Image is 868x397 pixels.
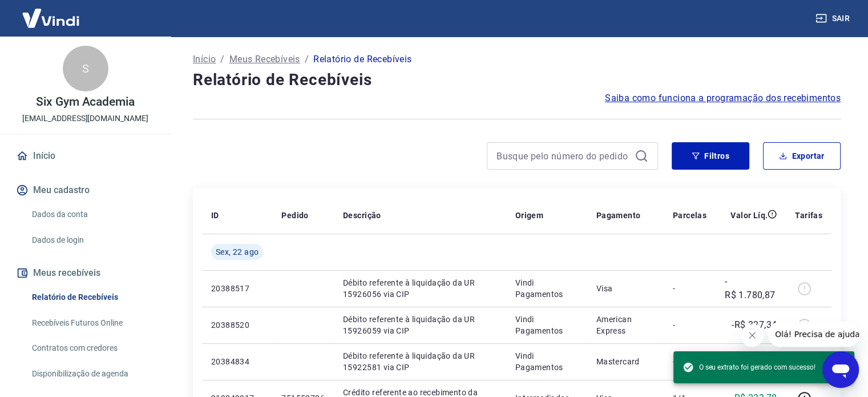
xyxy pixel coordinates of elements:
[732,318,777,332] p: -R$ 327,34
[496,147,630,165] input: Busque pelo número do pedido
[216,246,259,258] span: Sex, 22 ago
[673,356,706,367] p: -
[220,53,224,66] p: /
[14,178,157,203] button: Meu cadastro
[63,46,108,91] div: S
[27,311,157,335] a: Recebíveis Futuros Online
[211,210,219,221] p: ID
[725,348,777,375] p: -R$ 1.518,64
[14,1,88,35] img: Vindi
[596,210,641,221] p: Pagamento
[211,356,263,367] p: 20384834
[27,286,157,309] a: Relatório de Recebíveis
[596,314,655,336] p: American Express
[725,275,777,302] p: -R$ 1.780,87
[343,277,497,300] p: Débito referente à liquidação da UR 15926056 via CIP
[211,283,263,294] p: 20388517
[36,96,135,108] p: Six Gym Academia
[27,336,157,360] a: Contratos com credores
[193,53,216,66] a: Início
[515,314,578,336] p: Vindi Pagamentos
[229,53,300,66] a: Meus Recebíveis
[515,210,543,221] p: Origem
[795,210,822,221] p: Tarifas
[22,113,148,125] p: [EMAIL_ADDRESS][DOMAIN_NAME]
[813,8,854,29] button: Sair
[763,142,841,170] button: Exportar
[313,53,411,66] p: Relatório de Recebíveis
[683,362,815,373] span: O seu extrato foi gerado com sucesso!
[605,91,841,105] a: Saiba como funciona a programação dos recebimentos
[343,350,497,373] p: Débito referente à liquidação da UR 15922581 via CIP
[673,283,706,294] p: -
[27,228,157,252] a: Dados de login
[27,362,157,386] a: Disponibilização de agenda
[673,210,706,221] p: Parcelas
[673,319,706,331] p: -
[822,351,859,388] iframe: Botão para abrir a janela de mensagens
[730,210,768,221] p: Valor Líq.
[768,322,859,347] iframe: Mensagem da empresa
[343,210,381,221] p: Descrição
[515,350,578,373] p: Vindi Pagamentos
[14,143,157,169] a: Início
[515,277,578,300] p: Vindi Pagamentos
[741,324,764,347] iframe: Fechar mensagem
[27,203,157,226] a: Dados da conta
[193,69,841,91] h4: Relatório de Recebíveis
[14,260,157,286] button: Meus recebíveis
[7,8,96,17] span: Olá! Precisa de ajuda?
[596,283,655,294] p: Visa
[672,142,749,170] button: Filtros
[343,314,497,336] p: Débito referente à liquidação da UR 15926059 via CIP
[596,356,655,367] p: Mastercard
[281,210,308,221] p: Pedido
[305,53,309,66] p: /
[211,319,263,331] p: 20388520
